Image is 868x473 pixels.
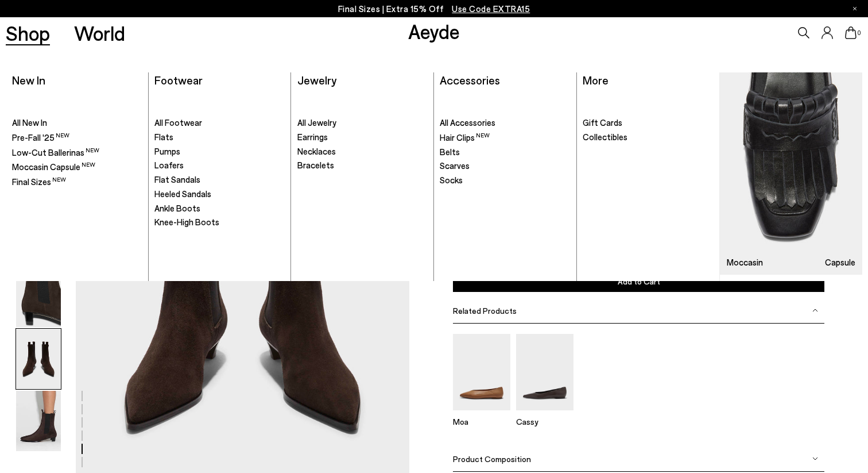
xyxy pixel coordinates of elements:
[297,132,328,142] span: Earrings
[297,160,334,170] span: Bracelets
[12,132,142,144] a: Pre-Fall '25
[440,147,460,157] span: Belts
[297,160,428,171] a: Bracelets
[154,174,285,186] a: Flat Sandals
[12,117,142,129] a: All New In
[297,73,336,87] a: Jewelry
[297,117,428,129] a: All Jewelry
[154,203,285,214] a: Ankle Boots
[154,160,184,170] span: Loafers
[812,456,818,462] img: svg%3E
[12,147,142,159] a: Low-Cut Ballerinas
[440,160,470,171] span: Scarves
[583,117,622,128] span: Gift Cards
[720,72,862,275] img: Mobile_e6eede4d-78b8-4bd1-ae2a-4197e375e133_900x.jpg
[154,217,285,228] a: Knee-High Boots
[154,73,203,87] a: Footwear
[297,146,428,157] a: Necklaces
[440,175,463,185] span: Socks
[440,147,570,158] a: Belts
[154,203,200,213] span: Ankle Boots
[440,117,495,128] span: All Accessories
[12,161,142,173] a: Moccasin Capsule
[812,307,818,313] img: svg%3E
[453,306,517,316] span: Related Products
[154,132,285,143] a: Flats
[12,132,69,143] span: Pre-Fall '25
[583,132,627,142] span: Collectibles
[12,176,142,188] a: Final Sizes
[452,3,530,14] span: Navigate to /collections/ss25-final-sizes
[154,146,180,156] span: Pumps
[12,147,99,157] span: Low-Cut Ballerinas
[297,117,336,128] span: All Jewelry
[154,146,285,157] a: Pumps
[453,417,510,426] p: Moa
[12,176,66,187] span: Final Sizes
[154,117,285,129] a: All Footwear
[154,117,202,128] span: All Footwear
[440,132,490,143] span: Hair Clips
[516,402,573,426] a: Cassy Pointed-Toe Flats Cassy
[154,132,173,142] span: Flats
[74,23,125,43] a: World
[727,258,763,267] h3: Moccasin
[845,26,857,39] a: 0
[297,146,336,156] span: Necklaces
[453,402,510,426] a: Moa Pointed-Toe Flats Moa
[583,73,609,87] a: More
[516,334,573,410] img: Cassy Pointed-Toe Flats
[440,132,570,144] a: Hair Clips
[12,117,47,128] span: All New In
[154,189,211,199] span: Heeled Sandals
[408,19,460,43] a: Aeyde
[453,334,510,410] img: Moa Pointed-Toe Flats
[453,454,531,464] span: Product Composition
[154,189,285,200] a: Heeled Sandals
[154,160,285,171] a: Loafers
[720,72,862,275] a: Moccasin Capsule
[453,271,825,292] button: Add to Cart
[16,267,61,327] img: Kiki Suede Chelsea Boots - Image 4
[297,132,428,143] a: Earrings
[583,132,714,143] a: Collectibles
[618,276,660,286] span: Add to Cart
[154,174,200,184] span: Flat Sandals
[440,160,570,172] a: Scarves
[857,30,862,36] span: 0
[440,73,500,87] a: Accessories
[338,2,530,16] p: Final Sizes | Extra 15% Off
[12,161,95,172] span: Moccasin Capsule
[583,117,714,129] a: Gift Cards
[440,117,570,129] a: All Accessories
[516,417,573,426] p: Cassy
[6,23,50,43] a: Shop
[16,329,61,389] img: Kiki Suede Chelsea Boots - Image 5
[154,217,219,227] span: Knee-High Boots
[440,175,570,186] a: Socks
[825,258,855,267] h3: Capsule
[16,391,61,451] img: Kiki Suede Chelsea Boots - Image 6
[12,73,45,87] a: New In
